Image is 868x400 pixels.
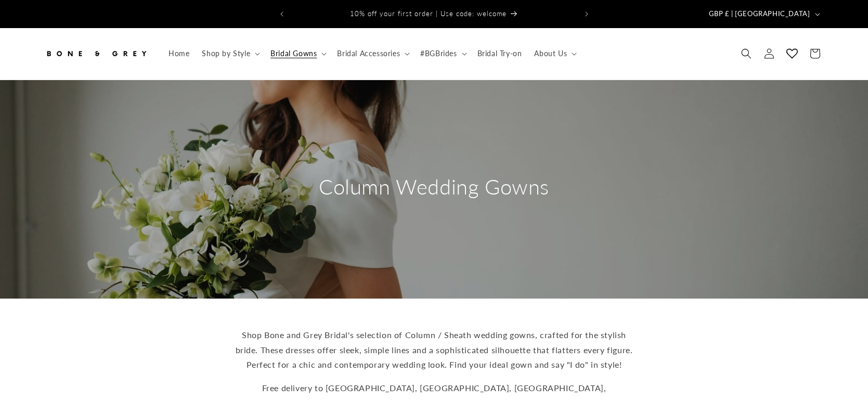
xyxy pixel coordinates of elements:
h2: Column Wedding Gowns [319,173,549,200]
span: Home [169,49,189,58]
a: Home [162,43,196,64]
span: Bridal Accessories [337,49,400,58]
button: GBP £ | [GEOGRAPHIC_DATA] [703,4,824,24]
span: #BGBrides [420,49,457,58]
p: Shop Bone and Grey Bridal's selection of Column / Sheath wedding gowns, crafted for the stylish b... [231,328,637,372]
button: Previous announcement [270,4,293,24]
summary: Bridal Gowns [264,43,331,64]
span: 10% off your first order | Use code: welcome [350,9,507,18]
button: Next announcement [575,4,598,24]
summary: #BGBrides [414,43,471,64]
span: Shop by Style [202,49,250,58]
summary: Shop by Style [196,43,264,64]
a: Bridal Try-on [471,43,528,64]
span: Bridal Gowns [270,49,317,58]
summary: Search [735,42,758,65]
a: Bone and Grey Bridal [40,38,152,69]
summary: Bridal Accessories [331,43,414,64]
span: About Us [534,49,567,58]
img: Bone and Grey Bridal [44,42,148,65]
span: GBP £ | [GEOGRAPHIC_DATA] [709,9,810,19]
span: Bridal Try-on [477,49,522,58]
summary: About Us [528,43,581,64]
